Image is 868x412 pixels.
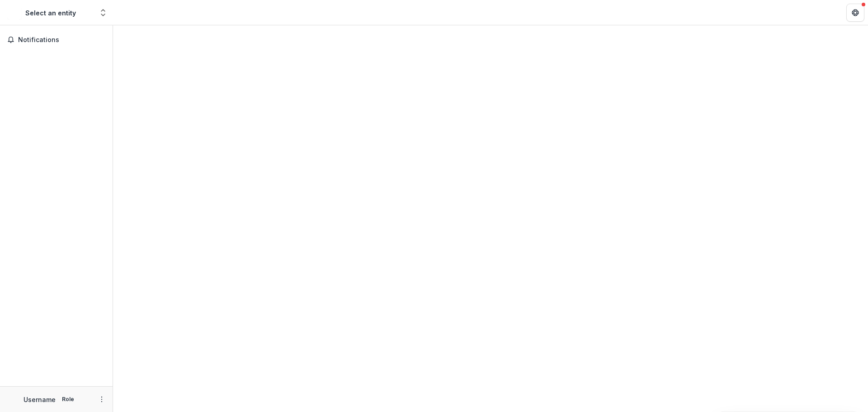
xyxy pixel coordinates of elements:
[846,4,864,22] button: Get Help
[18,36,105,44] span: Notifications
[24,395,56,404] p: Username
[59,395,77,403] p: Role
[97,4,109,22] button: Open entity switcher
[96,394,107,405] button: More
[4,33,109,47] button: Notifications
[25,8,76,18] div: Select an entity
